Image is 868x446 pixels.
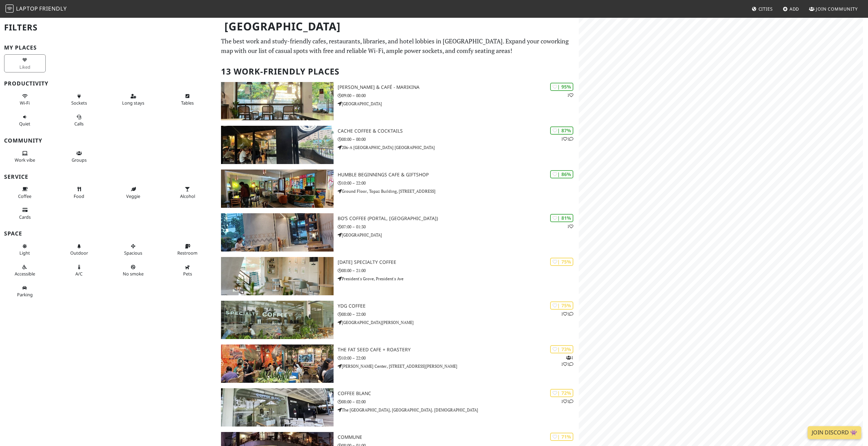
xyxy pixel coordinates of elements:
[16,5,38,12] span: Laptop
[167,184,208,202] button: Alcohol
[780,3,802,15] a: Add
[58,148,100,166] button: Groups
[180,193,195,199] span: Alcohol
[561,136,573,142] p: 1 1
[221,36,574,56] p: The best work and study-friendly cafes, restaurants, libraries, and hotel lobbies in [GEOGRAPHIC_...
[58,184,100,202] button: Food
[338,259,579,265] h3: [DATE] Specialty Coffee
[123,271,144,277] span: Smoke free
[806,3,860,15] a: Join Community
[19,214,31,220] span: Credit cards
[221,344,333,383] img: The Fat Seed Cafe + Roastery
[5,4,14,13] img: LaptopFriendly
[17,292,33,298] span: Parking
[338,188,579,194] p: Ground Floor, Topaz Building, [STREET_ADDRESS]
[338,275,579,282] p: President's Grove, President's Ave
[759,6,773,12] span: Cities
[217,344,578,383] a: The Fat Seed Cafe + Roastery | 73% 111 The Fat Seed Cafe + Roastery 10:00 – 22:00 [PERSON_NAME] C...
[167,241,208,259] button: Restroom
[550,126,573,134] div: | 87%
[221,61,574,82] h2: 13 Work-Friendly Places
[183,271,192,277] span: Pet friendly
[550,389,573,397] div: | 72%
[338,136,579,143] p: 08:00 – 00:00
[338,84,579,90] h3: [PERSON_NAME] & Café - Marikina
[550,301,573,309] div: | 75%
[4,17,213,38] h2: Filters
[113,184,154,202] button: Veggie
[4,241,46,259] button: Light
[4,261,46,280] button: Accessible
[58,261,100,280] button: A/C
[58,111,100,130] button: Calls
[122,100,144,106] span: Long stays
[338,144,579,151] p: 206-A [GEOGRAPHIC_DATA] [GEOGRAPHIC_DATA]
[567,92,573,98] p: 1
[338,180,579,186] p: 10:00 – 22:00
[338,303,579,309] h3: YDG Coffee
[561,354,573,367] p: 1 1 1
[221,388,333,427] img: COFFEE BLANC
[113,241,154,259] button: Spacious
[550,345,573,353] div: | 73%
[71,100,87,106] span: Power sockets
[58,241,100,259] button: Outdoor
[124,250,142,256] span: Spacious
[4,91,46,109] button: Wi-Fi
[19,250,30,256] span: Natural light
[4,44,213,51] h3: My Places
[338,232,579,238] p: [GEOGRAPHIC_DATA]
[4,184,46,202] button: Coffee
[4,137,213,144] h3: Community
[338,311,579,317] p: 08:00 – 22:00
[816,6,858,12] span: Join Community
[221,126,333,164] img: Cache Coffee & Cocktails
[338,172,579,178] h3: Humble Beginnings Cafe & Giftshop
[790,6,799,12] span: Add
[75,271,83,277] span: Air conditioned
[4,80,213,87] h3: Productivity
[221,257,333,295] img: Dahan Specialty Coffee
[338,267,579,274] p: 08:00 – 21:00
[113,261,154,280] button: No smoke
[550,170,573,178] div: | 86%
[338,128,579,134] h3: Cache Coffee & Cocktails
[338,216,579,221] h3: Bo’s Coffee (Portal, [GEOGRAPHIC_DATA])
[20,100,30,106] span: Stable Wi-Fi
[15,271,35,277] span: Accessible
[126,193,140,199] span: Veggie
[4,111,46,130] button: Quiet
[808,426,861,439] a: Join Discord 👾
[167,261,208,280] button: Pets
[217,126,578,164] a: Cache Coffee & Cocktails | 87% 11 Cache Coffee & Cocktails 08:00 – 00:00 206-A [GEOGRAPHIC_DATA] ...
[4,230,213,237] h3: Space
[217,170,578,208] a: Humble Beginnings Cafe & Giftshop | 86% Humble Beginnings Cafe & Giftshop 10:00 – 22:00 Ground Fl...
[217,82,578,120] a: Sumio Ramen & Café - Marikina | 95% 1 [PERSON_NAME] & Café - Marikina 09:00 – 00:00 [GEOGRAPHIC_D...
[749,3,776,15] a: Cities
[167,91,208,109] button: Tables
[338,355,579,361] p: 10:00 – 22:00
[70,250,88,256] span: Outdoor area
[219,17,577,36] h1: [GEOGRAPHIC_DATA]
[221,301,333,339] img: YDG Coffee
[550,433,573,441] div: | 71%
[338,391,579,396] h3: COFFEE BLANC
[338,224,579,230] p: 07:00 – 01:30
[5,3,67,15] a: LaptopFriendly LaptopFriendly
[561,398,573,405] p: 1 1
[561,311,573,317] p: 1 1
[4,282,46,300] button: Parking
[217,213,578,252] a: Bo’s Coffee (Portal, Greenfield) | 81% 1 Bo’s Coffee (Portal, [GEOGRAPHIC_DATA]) 07:00 – 01:30 [G...
[39,5,67,12] span: Friendly
[58,91,100,109] button: Sockets
[338,363,579,369] p: [PERSON_NAME] Center, [STREET_ADDRESS][PERSON_NAME]
[221,170,333,208] img: Humble Beginnings Cafe & Giftshop
[217,388,578,427] a: COFFEE BLANC | 72% 11 COFFEE BLANC 08:00 – 02:00 The [GEOGRAPHIC_DATA], [GEOGRAPHIC_DATA]. [DEMOG...
[15,157,35,163] span: People working
[4,204,46,222] button: Cards
[338,434,579,440] h3: Commune
[4,148,46,166] button: Work vibe
[550,83,573,91] div: | 95%
[221,213,333,252] img: Bo’s Coffee (Portal, Greenfield)
[338,100,579,107] p: [GEOGRAPHIC_DATA]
